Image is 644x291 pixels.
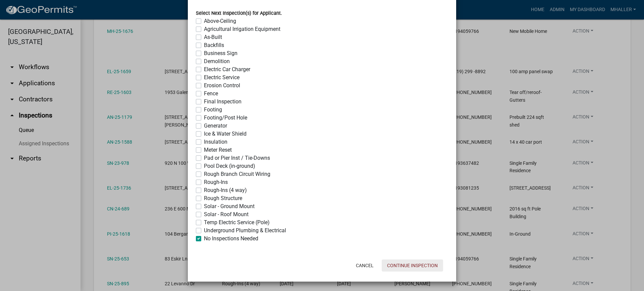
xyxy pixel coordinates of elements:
[204,186,247,194] label: Rough-Ins (4 way)
[204,90,218,98] label: Fence
[204,82,240,90] label: Erosion Control
[204,154,270,162] label: Pad or Pier Inst / Tie-Downs
[204,235,258,243] label: No Inspections Needed
[204,41,224,49] label: Backfills
[204,130,247,138] label: Ice & Water Shield
[204,57,230,65] label: Demolition
[204,98,241,106] label: Final Inspection
[204,194,242,202] label: Rough Structure
[382,259,443,272] button: Continue Inspection
[204,202,255,210] label: Solar - Ground Mount
[204,122,227,130] label: Generator
[204,138,227,146] label: Insulation
[204,114,247,122] label: Footing/Post Hole
[204,106,222,114] label: Footing
[204,65,250,74] label: Electric Car Charger
[204,33,222,41] label: As-Built
[204,219,270,227] label: Temp Electric Service (Pole)
[204,74,239,82] label: Electric Service
[196,11,282,16] label: Select Next Inspection(s) for Applicant.
[204,49,237,57] label: Business Sign
[351,259,379,272] button: Cancel
[204,162,255,170] label: Pool Deck (in-ground)
[204,25,280,33] label: Agricultural Irrigation Equipment
[204,178,228,186] label: Rough-Ins
[204,146,232,154] label: Meter Reset
[204,210,249,219] label: Solar - Roof Mount
[204,227,286,235] label: Underground Plumbing & Electrical
[204,17,236,25] label: Above-Ceiling
[204,170,270,178] label: Rough Branch Circuit Wiring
